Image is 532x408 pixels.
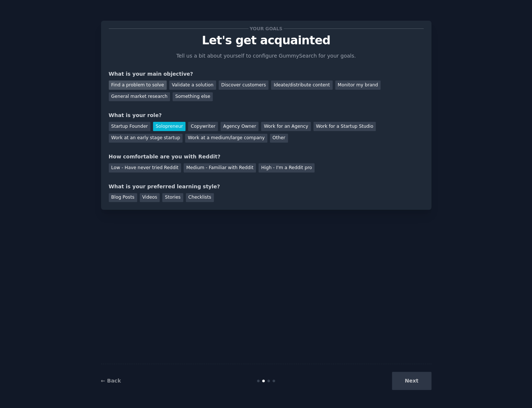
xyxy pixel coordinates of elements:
div: Stories [162,193,183,202]
div: Discover customers [219,80,268,90]
div: Work at an early stage startup [109,134,183,143]
div: General market research [109,92,170,102]
div: Blog Posts [109,193,137,202]
div: Checklists [186,193,214,202]
div: Work for a Startup Studio [313,122,376,131]
a: ← Back [101,378,121,384]
div: Something else [173,92,213,102]
p: Tell us a bit about yourself to configure GummySearch for your goals. [173,52,359,60]
span: Your goals [248,25,284,32]
div: Monitor my brand [335,80,380,90]
div: Work at a medium/large company [185,134,267,143]
div: How comfortable are you with Reddit? [109,153,424,161]
div: Ideate/distribute content [271,80,332,90]
div: Low - Have never tried Reddit [109,163,181,172]
p: Let's get acquainted [109,34,424,47]
div: Validate a solution [169,80,216,90]
div: Startup Founder [109,122,150,131]
div: Other [270,134,288,143]
div: Copywriter [188,122,218,131]
div: Find a problem to solve [109,80,167,90]
div: Medium - Familiar with Reddit [184,163,256,172]
div: What is your preferred learning style? [109,183,424,191]
div: Solopreneur [153,122,185,131]
div: What is your main objective? [109,70,424,78]
div: High - I'm a Reddit pro [258,163,314,172]
div: Videos [140,193,160,202]
div: Agency Owner [220,122,258,131]
div: Work for an Agency [261,122,310,131]
div: What is your role? [109,112,424,119]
